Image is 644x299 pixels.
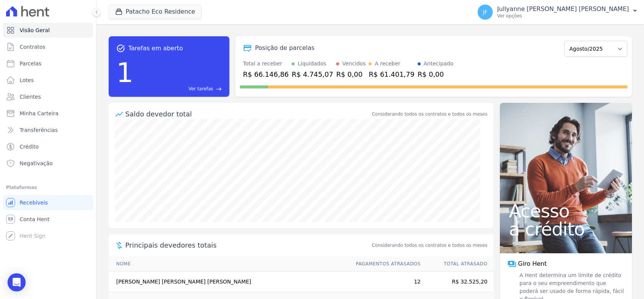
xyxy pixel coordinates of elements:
[137,85,222,92] a: Ver tarefas east
[497,5,629,13] p: Jullyanne [PERSON_NAME] [PERSON_NAME]
[3,195,93,210] a: Recebíveis
[20,126,58,134] span: Transferências
[116,44,125,53] span: task_alt
[20,93,41,101] span: Clientes
[3,212,93,227] a: Conta Hent
[336,69,366,79] div: R$ 0,00
[109,272,349,292] td: [PERSON_NAME] [PERSON_NAME] [PERSON_NAME]
[509,220,623,238] span: a crédito
[20,60,41,67] span: Parcelas
[349,272,421,292] td: 12
[216,86,222,92] span: east
[3,122,93,138] a: Transferências
[497,13,629,19] p: Ver opções
[518,259,547,268] span: Giro Hent
[20,160,53,167] span: Negativação
[6,183,90,192] div: Plataformas
[3,89,93,104] a: Clientes
[243,69,289,79] div: R$ 66.146,86
[20,199,48,206] span: Recebíveis
[20,215,49,223] span: Conta Hent
[125,109,370,119] div: Saldo devedor total
[421,272,493,292] td: R$ 32.525,20
[372,242,487,249] span: Considerando todos os contratos e todos os meses
[109,5,201,19] button: Patacho Eco Residence
[418,69,453,79] div: R$ 0,00
[424,60,453,68] div: Antecipado
[3,23,93,38] a: Visão Geral
[483,9,487,15] span: JF
[3,39,93,54] a: Contratos
[349,256,421,272] th: Pagamentos Atrasados
[3,73,93,88] a: Lotes
[20,76,34,84] span: Lotes
[8,273,26,291] div: Open Intercom Messenger
[3,139,93,154] a: Crédito
[255,43,315,53] div: Posição de parcelas
[421,256,493,272] th: Total Atrasado
[125,240,370,250] span: Principais devedores totais
[128,44,183,53] span: Tarefas em aberto
[509,202,623,220] span: Acesso
[116,53,134,92] div: 1
[20,26,50,34] span: Visão Geral
[369,69,414,79] div: R$ 61.401,79
[3,106,93,121] a: Minha Carteira
[243,60,289,68] div: Total a receber
[20,110,58,117] span: Minha Carteira
[372,111,487,118] div: Considerando todos os contratos e todos os meses
[342,60,366,68] div: Vencidos
[109,256,349,272] th: Nome
[20,43,45,51] span: Contratos
[3,156,93,171] a: Negativação
[3,56,93,71] a: Parcelas
[292,69,333,79] div: R$ 4.745,07
[375,60,400,68] div: A receber
[472,2,644,23] button: JF Jullyanne [PERSON_NAME] [PERSON_NAME] Ver opções
[298,60,326,68] div: Liquidados
[20,143,39,150] span: Crédito
[189,85,213,92] span: Ver tarefas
